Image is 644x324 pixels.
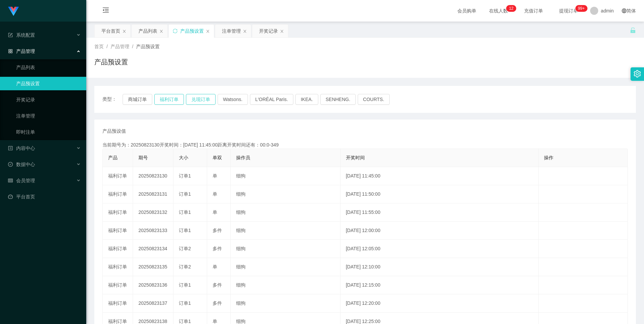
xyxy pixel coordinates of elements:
[94,44,104,49] span: 首页
[231,258,341,276] td: 细狗
[8,162,35,167] span: 数据中心
[320,94,356,105] button: SENHENG.
[179,155,188,160] span: 大小
[8,48,35,54] span: 产品管理
[213,191,217,197] span: 单
[556,8,581,13] span: 提现订单
[102,94,123,105] span: 类型：
[179,209,191,215] span: 订单1
[102,128,126,135] span: 产品预设值
[179,300,191,306] span: 订单1
[103,294,133,313] td: 福利订单
[108,155,118,160] span: 产品
[341,294,539,313] td: [DATE] 12:20:00
[133,185,173,203] td: 20250823131
[213,209,217,215] span: 单
[103,258,133,276] td: 福利订单
[231,240,341,258] td: 细狗
[231,185,341,203] td: 细狗
[511,5,514,12] p: 2
[16,109,81,123] a: 注单管理
[133,167,173,185] td: 20250823130
[16,61,81,74] a: 产品列表
[133,222,173,240] td: 20250823133
[102,141,628,149] div: 当前期号为：20250823130开奖时间：[DATE] 11:45:00距离开奖时间还有：00:0-349
[358,94,390,105] button: COURTS.
[16,125,81,139] a: 即时注单
[103,240,133,258] td: 福利订单
[8,32,35,38] span: 系统配置
[8,146,13,151] i: 图标: profile
[8,178,35,183] span: 会员管理
[8,178,13,183] i: 图标: table
[179,264,191,269] span: 订单2
[110,44,129,49] span: 产品管理
[103,185,133,203] td: 福利订单
[630,27,636,33] i: 图标: unlock
[179,282,191,288] span: 订单1
[8,162,13,167] i: 图标: check-circle-o
[16,77,81,90] a: 产品预设置
[236,155,250,160] span: 操作员
[159,29,163,33] i: 图标: close
[341,276,539,294] td: [DATE] 12:15:00
[179,191,191,197] span: 订单1
[243,29,247,33] i: 图标: close
[133,240,173,258] td: 20250823134
[341,185,539,203] td: [DATE] 11:50:00
[259,25,278,37] div: 开奖记录
[213,246,222,251] span: 多件
[133,258,173,276] td: 20250823135
[180,25,204,37] div: 产品预设置
[103,203,133,222] td: 福利订单
[341,258,539,276] td: [DATE] 12:10:00
[179,246,191,251] span: 订单2
[575,5,587,12] sup: 926
[213,282,222,288] span: 多件
[123,94,152,105] button: 商城订单
[231,276,341,294] td: 细狗
[213,264,217,269] span: 单
[8,49,13,54] i: 图标: appstore-o
[179,319,191,324] span: 订单1
[133,294,173,313] td: 20250823137
[346,155,365,160] span: 开奖时间
[154,94,184,105] button: 福利订单
[173,29,178,33] i: 图标: sync
[103,222,133,240] td: 福利订单
[341,240,539,258] td: [DATE] 12:05:00
[186,94,216,105] button: 兑现订单
[634,70,641,77] i: 图标: setting
[231,203,341,222] td: 细狗
[280,29,284,33] i: 图标: close
[138,25,157,37] div: 产品列表
[94,57,128,67] h1: 产品预设置
[8,7,19,16] img: logo.9652507e.png
[231,167,341,185] td: 细狗
[622,8,626,13] i: 图标: global
[341,222,539,240] td: [DATE] 12:00:00
[179,173,191,179] span: 订单1
[544,155,553,160] span: 操作
[341,167,539,185] td: [DATE] 11:45:00
[213,155,222,160] span: 单双
[231,294,341,313] td: 细狗
[106,44,108,49] span: /
[133,276,173,294] td: 20250823136
[218,94,248,105] button: Watsons.
[521,8,546,13] span: 充值订单
[179,228,191,233] span: 订单1
[231,222,341,240] td: 细狗
[94,0,117,22] i: 图标: menu-fold
[132,44,133,49] span: /
[138,155,148,160] span: 期号
[103,276,133,294] td: 福利订单
[8,190,81,203] a: 图标: dashboard平台首页
[8,33,13,37] i: 图标: form
[250,94,293,105] button: L'ORÉAL Paris.
[213,173,217,179] span: 单
[213,228,222,233] span: 多件
[486,8,511,13] span: 在线人数
[16,93,81,106] a: 开奖记录
[206,29,210,33] i: 图标: close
